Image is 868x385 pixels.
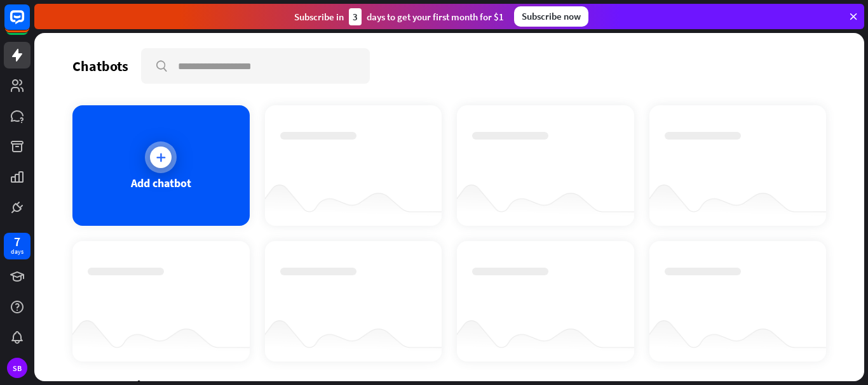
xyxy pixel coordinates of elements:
div: Subscribe now [514,6,588,27]
div: Subscribe in days to get your first month for $1 [294,8,504,25]
div: days [11,247,24,256]
button: Open LiveChat chat widget [10,5,48,43]
div: Chatbots [72,57,128,75]
div: SB [7,358,27,378]
div: 7 [14,236,20,247]
div: 3 [349,8,362,25]
div: Add chatbot [131,176,191,190]
a: 7 days [4,233,31,259]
